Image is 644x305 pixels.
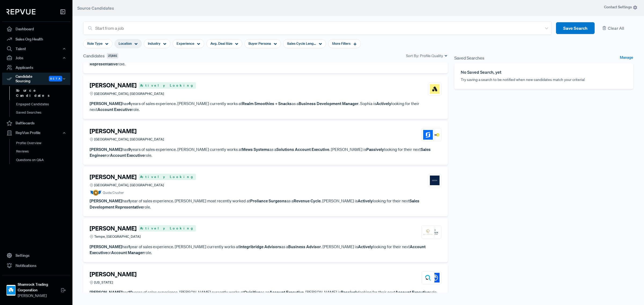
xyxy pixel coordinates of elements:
[139,225,196,232] span: Actively Looking
[358,198,373,203] strong: Actively
[9,100,78,109] a: Engaged Candidates
[90,82,137,89] h4: [PERSON_NAME]
[430,273,440,282] img: Appspace
[90,225,137,232] h4: [PERSON_NAME]
[620,55,633,61] a: Manage
[423,273,433,282] img: Quisitive
[90,289,122,295] strong: [PERSON_NAME]
[9,86,78,100] a: Source Candidates
[2,34,70,44] a: Sales Org Health
[97,107,132,112] strong: Account Executive
[244,289,260,295] strong: Quisitive
[430,84,440,94] img: Attentive
[139,174,196,180] span: Actively Looking
[18,293,61,299] span: [PERSON_NAME]
[94,183,164,188] span: [GEOGRAPHIC_DATA], [GEOGRAPHIC_DATA]
[2,73,70,85] button: Candidate Sourcing Beta
[90,190,102,196] img: Quota Badge
[90,244,441,256] p: has year of sales experience. [PERSON_NAME] currently works at as a . [PERSON_NAME] is looking fo...
[288,244,321,249] strong: Business Advisor
[430,176,440,185] img: Greystar
[430,227,440,237] img: Hawx Pest Control
[90,128,137,135] h4: [PERSON_NAME]
[341,289,358,295] strong: Passively
[111,250,144,255] strong: Account Manager
[2,62,70,73] a: Applicants
[110,152,144,158] strong: Account Executive
[90,198,419,210] strong: Sales Development Representative
[87,41,103,46] span: Role Type
[276,147,329,152] strong: Solutions Account Executive
[90,198,122,203] strong: [PERSON_NAME]
[107,53,118,59] span: 27,885
[242,101,292,106] strong: Realm Smoothies + Snacks
[90,289,441,295] p: has years of sales experience. [PERSON_NAME] currently works at as an . [PERSON_NAME] is looking ...
[599,22,633,34] button: Clear All
[2,250,70,261] a: Settings
[2,261,70,271] a: Notifications
[49,76,62,81] span: Beta
[90,173,137,180] h4: [PERSON_NAME]
[210,41,232,46] span: Avg. Deal Size
[294,198,321,203] strong: Revenue Cycle
[139,82,196,89] span: Actively Looking
[128,198,130,203] strong: 1
[376,101,391,106] strong: Actively
[358,244,373,249] strong: Actively
[177,41,194,46] span: Experience
[128,289,133,295] strong: 10
[2,53,70,62] button: Jobs
[2,44,70,53] button: Talent
[406,53,448,59] div: Sort By:
[2,118,70,128] a: Battlecards
[461,77,627,83] p: Try saving a search to be notified when new candidates match your criteria!
[90,198,441,210] p: has year of sales experience. [PERSON_NAME] most recently worked at as a . [PERSON_NAME] is looki...
[90,271,137,278] h4: [PERSON_NAME]
[2,128,70,137] button: RepVue Profile
[128,101,131,106] strong: 4
[94,234,141,239] span: Tempe, [GEOGRAPHIC_DATA]
[2,275,70,301] a: Shamrock Trading CorporationShamrock Trading Corporation[PERSON_NAME]
[18,282,61,293] strong: Shamrock Trading Corporation
[128,147,131,152] strong: 9
[9,108,78,117] a: Saved Searches
[83,53,105,59] span: Candidates
[119,41,132,46] span: Location
[7,286,15,295] img: Shamrock Trading Corporation
[148,41,160,46] span: Industry
[332,41,350,46] span: More Filters
[2,73,70,85] div: Candidate Sourcing
[90,101,122,106] strong: [PERSON_NAME]
[604,4,638,10] span: Contact Settings
[430,130,440,140] img: pharosIQ
[94,91,164,96] span: [GEOGRAPHIC_DATA], [GEOGRAPHIC_DATA]
[90,55,427,66] strong: Sales Development Representative
[556,22,595,34] button: Save Search
[287,41,316,46] span: Sales Cycle Length
[423,227,433,237] img: JR Capital
[94,137,164,142] span: [GEOGRAPHIC_DATA], [GEOGRAPHIC_DATA]
[94,280,113,285] span: [US_STATE]
[128,244,130,249] strong: 1
[9,147,78,156] a: Reviews
[423,130,433,140] img: SiteMinder
[90,101,441,113] p: has years of sales experience. [PERSON_NAME] currently works at as a . Sophia is looking for thei...
[250,198,287,203] strong: Proliance Surgeons
[9,139,78,147] a: Profile Overview
[248,41,271,46] span: Buyer Persona
[299,101,358,106] strong: Business Development Manager
[6,9,35,14] img: RepVue
[420,53,443,59] span: Profile Quality
[366,147,384,152] strong: Passively
[103,190,124,195] span: Quota Crusher
[90,147,122,152] strong: [PERSON_NAME]
[395,289,430,295] strong: Account Executive
[90,146,441,158] p: has years of sales experience. [PERSON_NAME] currently works at as a . [PERSON_NAME] is looking f...
[269,289,304,295] strong: Account Executive
[2,24,70,34] a: Dashboard
[461,70,627,75] h6: No Saved Search, yet
[77,5,114,11] span: Source Candidates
